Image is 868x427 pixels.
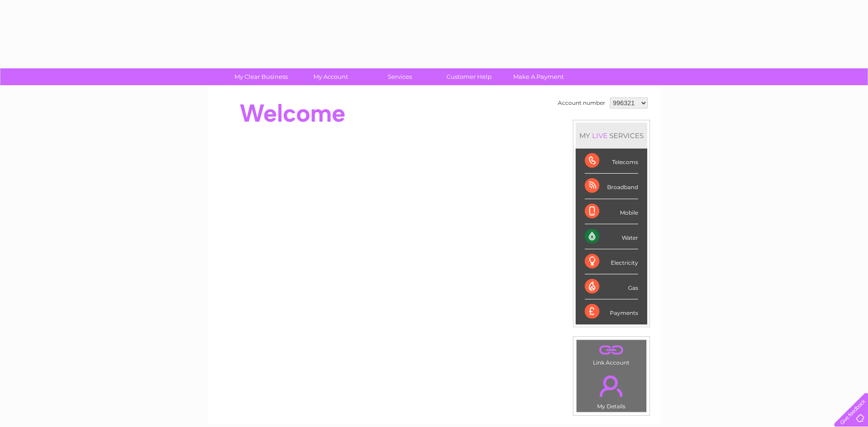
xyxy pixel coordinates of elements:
a: . [579,342,644,358]
a: Services [362,68,437,85]
div: Water [585,224,638,249]
div: Mobile [585,199,638,224]
a: My Account [293,68,368,85]
div: MY SERVICES [576,123,647,149]
div: Electricity [585,249,638,274]
td: Link Account [576,340,647,368]
a: Customer Help [431,68,507,85]
a: My Clear Business [223,68,299,85]
div: Broadband [585,174,638,199]
div: LIVE [590,131,609,140]
td: Account number [556,95,608,111]
td: My Details [576,368,647,412]
a: . [579,370,644,402]
div: Gas [585,274,638,299]
div: Payments [585,299,638,324]
div: Telecoms [585,149,638,174]
a: Make A Payment [501,68,576,85]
